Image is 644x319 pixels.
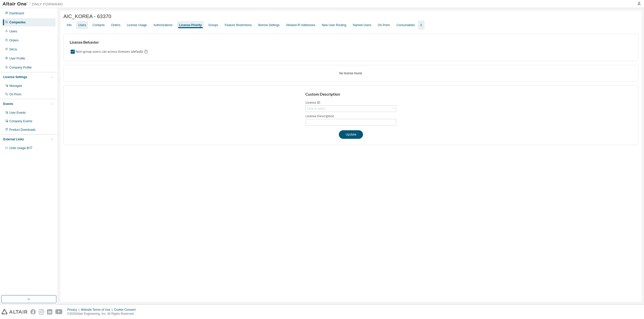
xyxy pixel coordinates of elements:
[307,107,326,111] div: Click to select
[322,23,346,27] div: New User Routing
[225,23,252,27] div: Feature Restrictions
[9,119,32,123] div: Company Events
[47,309,52,314] img: linkedin.svg
[2,309,27,314] img: altair_logo.svg
[127,23,147,27] div: License Usage
[378,23,390,27] div: On Prem
[9,92,21,96] div: On Prem
[3,102,13,106] div: Events
[111,23,120,27] div: Orders
[9,128,35,132] div: Product Downloads
[286,23,315,27] div: Allowed IP Addresses
[9,20,26,24] div: Companies
[93,23,104,27] div: Contacts
[3,75,27,79] div: License Settings
[396,23,415,27] div: Consumables
[70,40,147,45] h3: License Behavior
[81,308,114,312] div: Website Terms of Use
[39,309,44,314] img: instagram.svg
[306,101,396,105] label: Licence ID
[9,56,25,60] div: User Profile
[144,49,148,54] svg: By default any user not assigned to any group can access any license. Turn this setting off to di...
[306,106,396,112] div: Click to select
[67,308,81,312] div: Privacy
[9,66,32,70] div: Company Profile
[306,114,396,118] label: License Description
[9,146,32,150] span: Units Usage BI
[258,23,280,27] div: Borrow Settings
[179,23,202,27] div: License Priority
[353,23,371,27] div: Named Users
[3,137,24,141] div: External Links
[67,312,139,316] p: © 2025 Altair Engineering, Inc. All Rights Reserved.
[78,23,86,27] div: Users
[114,308,138,312] div: Cookie Consent
[9,38,19,42] div: Orders
[9,11,24,15] div: Dashboard
[70,71,632,75] div: No license found.
[3,2,65,7] img: Altair One
[9,111,26,115] div: User Events
[9,29,17,33] div: Users
[76,49,144,55] label: Non-group users can access licenses (default)
[9,84,22,88] div: Managed
[208,23,218,27] div: Groups
[9,47,17,51] div: SKUs
[339,130,363,139] button: Update
[30,309,36,314] img: facebook.svg
[305,92,397,97] h3: Custom Description
[153,23,173,27] div: Authorizations
[63,14,111,19] span: AIC_KOREA - 63370
[67,23,72,27] div: Info
[55,309,63,314] img: youtube.svg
